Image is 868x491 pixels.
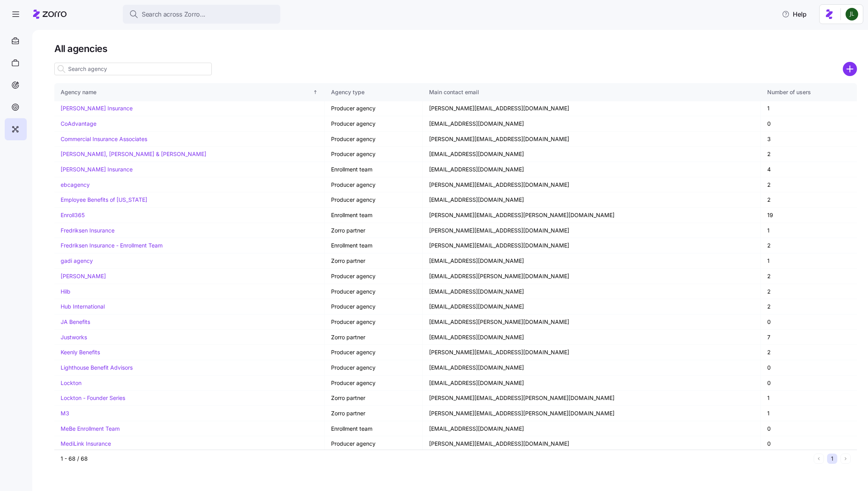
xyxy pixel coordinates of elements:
[423,116,761,132] td: [EMAIL_ADDRESS][DOMAIN_NAME]
[325,177,423,193] td: Producer agency
[61,120,96,127] a: CoAdvantage
[761,147,857,162] td: 2
[840,454,851,464] button: Next page
[325,101,423,116] td: Producer agency
[423,376,761,391] td: [EMAIL_ADDRESS][DOMAIN_NAME]
[782,9,807,19] span: Help
[61,303,105,310] a: Hub International
[761,391,857,406] td: 1
[325,116,423,132] td: Producer agency
[61,288,70,295] a: Hilb
[827,454,837,464] button: 1
[423,162,761,177] td: [EMAIL_ADDRESS][DOMAIN_NAME]
[761,269,857,284] td: 2
[61,318,90,325] a: JA Benefits
[325,391,423,406] td: Zorro partner
[423,299,761,314] td: [EMAIL_ADDRESS][DOMAIN_NAME]
[423,192,761,208] td: [EMAIL_ADDRESS][DOMAIN_NAME]
[325,253,423,269] td: Zorro partner
[61,257,93,264] a: gadi agency
[325,208,423,223] td: Enrollment team
[61,196,147,203] a: Employee Benefits of [US_STATE]
[61,394,125,401] a: Lockton - Founder Series
[761,421,857,437] td: 0
[423,360,761,376] td: [EMAIL_ADDRESS][DOMAIN_NAME]
[761,132,857,147] td: 3
[429,88,754,97] div: Main contact email
[423,147,761,162] td: [EMAIL_ADDRESS][DOMAIN_NAME]
[61,181,90,188] a: ebcagency
[761,253,857,269] td: 1
[54,83,325,101] th: Agency nameSorted ascending
[423,406,761,421] td: [PERSON_NAME][EMAIL_ADDRESS][PERSON_NAME][DOMAIN_NAME]
[54,43,857,55] h1: All agencies
[325,345,423,360] td: Producer agency
[761,314,857,330] td: 0
[761,345,857,360] td: 2
[325,314,423,330] td: Producer agency
[61,242,163,249] a: Fredriksen Insurance - Enrollment Team
[313,89,318,95] div: Sorted ascending
[331,88,416,97] div: Agency type
[61,425,120,432] a: MeBe Enrollment Team
[61,379,81,386] a: Lockton
[423,391,761,406] td: [PERSON_NAME][EMAIL_ADDRESS][PERSON_NAME][DOMAIN_NAME]
[54,63,212,75] input: Search agency
[423,253,761,269] td: [EMAIL_ADDRESS][DOMAIN_NAME]
[61,349,100,355] a: Keenly Benefits
[843,62,857,76] svg: add icon
[423,314,761,330] td: [EMAIL_ADDRESS][PERSON_NAME][DOMAIN_NAME]
[325,376,423,391] td: Producer agency
[61,88,311,97] div: Agency name
[61,364,133,371] a: Lighthouse Benefit Advisors
[61,273,106,279] a: [PERSON_NAME]
[423,208,761,223] td: [PERSON_NAME][EMAIL_ADDRESS][PERSON_NAME][DOMAIN_NAME]
[325,192,423,208] td: Producer agency
[761,376,857,391] td: 0
[61,105,133,112] a: [PERSON_NAME] Insurance
[325,238,423,253] td: Enrollment team
[423,269,761,284] td: [EMAIL_ADDRESS][PERSON_NAME][DOMAIN_NAME]
[761,238,857,253] td: 2
[123,5,280,24] button: Search across Zorro...
[761,208,857,223] td: 19
[423,284,761,299] td: [EMAIL_ADDRESS][DOMAIN_NAME]
[325,269,423,284] td: Producer agency
[761,284,857,299] td: 2
[761,299,857,314] td: 2
[325,147,423,162] td: Producer agency
[761,101,857,116] td: 1
[423,330,761,345] td: [EMAIL_ADDRESS][DOMAIN_NAME]
[61,166,133,173] a: [PERSON_NAME] Insurance
[814,454,824,464] button: Previous page
[61,227,115,234] a: Fredriksen Insurance
[767,88,851,97] div: Number of users
[423,101,761,116] td: [PERSON_NAME][EMAIL_ADDRESS][DOMAIN_NAME]
[61,440,111,447] a: MediLink Insurance
[325,330,423,345] td: Zorro partner
[761,116,857,132] td: 0
[325,223,423,238] td: Zorro partner
[325,421,423,437] td: Enrollment team
[325,162,423,177] td: Enrollment team
[61,136,147,142] a: Commercial Insurance Associates
[846,8,858,20] img: d9b9d5af0451fe2f8c405234d2cf2198
[761,177,857,193] td: 2
[423,132,761,147] td: [PERSON_NAME][EMAIL_ADDRESS][DOMAIN_NAME]
[325,284,423,299] td: Producer agency
[423,177,761,193] td: [PERSON_NAME][EMAIL_ADDRESS][DOMAIN_NAME]
[61,410,69,417] a: M3
[761,436,857,452] td: 0
[61,334,87,340] a: Justworks
[61,455,811,463] div: 1 - 68 / 68
[423,238,761,253] td: [PERSON_NAME][EMAIL_ADDRESS][DOMAIN_NAME]
[423,345,761,360] td: [PERSON_NAME][EMAIL_ADDRESS][DOMAIN_NAME]
[325,436,423,452] td: Producer agency
[761,360,857,376] td: 0
[775,6,813,22] button: Help
[423,436,761,452] td: [PERSON_NAME][EMAIL_ADDRESS][DOMAIN_NAME]
[61,151,206,157] a: [PERSON_NAME], [PERSON_NAME] & [PERSON_NAME]
[761,223,857,238] td: 1
[325,132,423,147] td: Producer agency
[761,192,857,208] td: 2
